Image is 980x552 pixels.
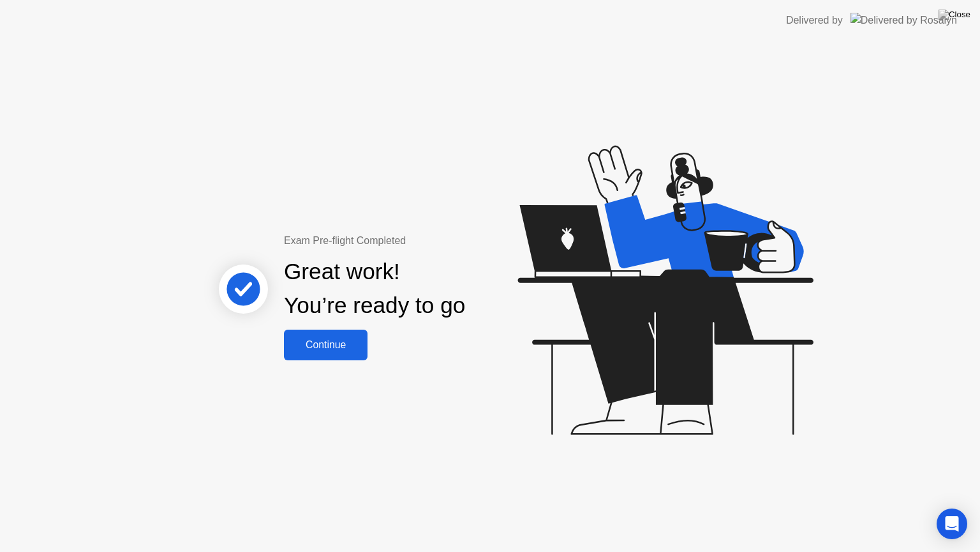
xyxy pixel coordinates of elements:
[850,13,957,27] img: Delivered by Rosalyn
[284,233,547,249] div: Exam Pre-flight Completed
[786,13,843,28] div: Delivered by
[288,339,364,351] div: Continue
[284,255,465,323] div: Great work! You’re ready to go
[939,10,970,20] img: Close
[937,509,967,539] div: Open Intercom Messenger
[284,330,367,360] button: Continue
